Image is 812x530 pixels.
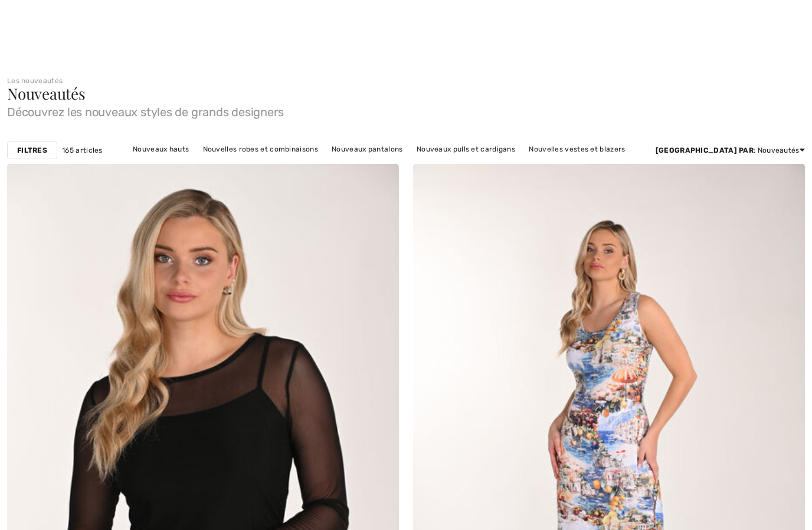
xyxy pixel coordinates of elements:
strong: [GEOGRAPHIC_DATA] par [656,146,754,154]
div: : Nouveautés [656,145,805,156]
a: Nouveaux pantalons [326,141,408,157]
span: Découvrez les nouveaux styles de grands designers [7,101,805,118]
strong: Filtres [17,145,47,156]
a: Nouvelles vestes et blazers [523,141,631,157]
span: Nouveautés [7,83,86,104]
a: Nouvelles robes et combinaisons [197,141,324,157]
span: 165 articles [62,145,103,156]
a: Les nouveautés [7,77,63,85]
a: Nouveaux vêtements d'extérieur [350,157,477,172]
a: Nouveaux hauts [127,141,195,157]
a: Nouveaux pulls et cardigans [411,141,521,157]
a: Nouvelles jupes [281,157,348,172]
